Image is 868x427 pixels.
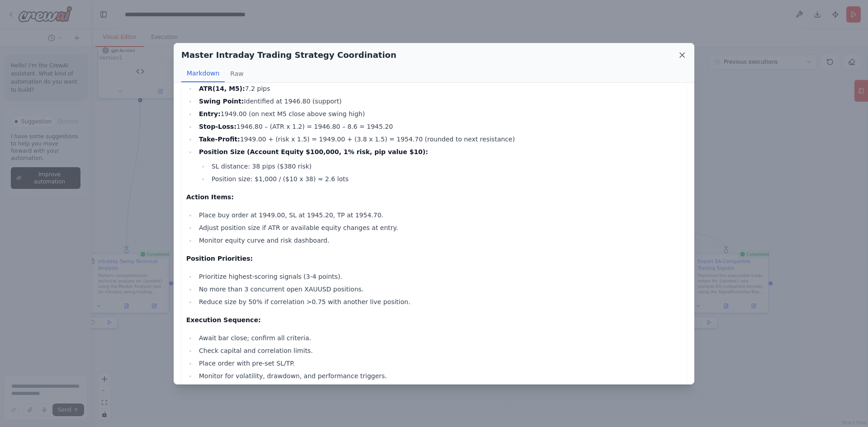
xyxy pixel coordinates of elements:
li: 1949.00 + (risk x 1.5) = 1949.00 + (3.8 x 1.5) = 1954.70 (rounded to next resistance) [196,134,682,145]
li: Adjust position size if ATR or available equity changes at entry. [196,222,682,233]
strong: Execution Sequence: [186,316,261,324]
li: Check capital and correlation limits. [196,345,682,356]
li: 1949.00 (on next M5 close above swing high) [196,108,682,119]
li: Place order with pre-set SL/TP. [196,358,682,369]
strong: ATR(14, M5): [199,85,245,92]
strong: Entry: [199,110,221,117]
li: Reduce size by 50% if correlation >0.75 with another live position. [196,296,682,307]
button: Markdown [181,65,225,82]
li: No more than 3 concurrent open XAUUSD positions. [196,284,682,295]
strong: Position Size (Account Equity $100,000, 1% risk, pip value $10): [199,148,428,155]
li: Position size: $1,000 / ($10 x 38) ≈ 2.6 lots [209,174,682,184]
strong: Stop-Loss: [199,123,236,130]
button: Raw [225,65,249,82]
h2: Master Intraday Trading Strategy Coordination [181,49,396,61]
strong: Swing Point: [199,98,244,105]
li: 1946.80 – (ATR x 1.2) = 1946.80 – 8.6 = 1945.20 [196,121,682,132]
li: Monitor equity curve and risk dashboard. [196,235,682,246]
li: Monitor for volatility, drawdown, and performance triggers. [196,371,682,381]
li: SL distance: 38 pips ($380 risk) [209,161,682,172]
li: Await bar close; confirm all criteria. [196,333,682,343]
strong: Position Priorities: [186,255,253,262]
li: Identified at 1946.80 (support) [196,96,682,107]
li: Place buy order at 1949.00, SL at 1945.20, TP at 1954.70. [196,210,682,221]
li: Prioritize highest-scoring signals (3-4 points). [196,271,682,282]
strong: Take-Profit: [199,136,240,143]
strong: Action Items: [186,193,234,201]
li: 7.2 pips [196,83,682,94]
